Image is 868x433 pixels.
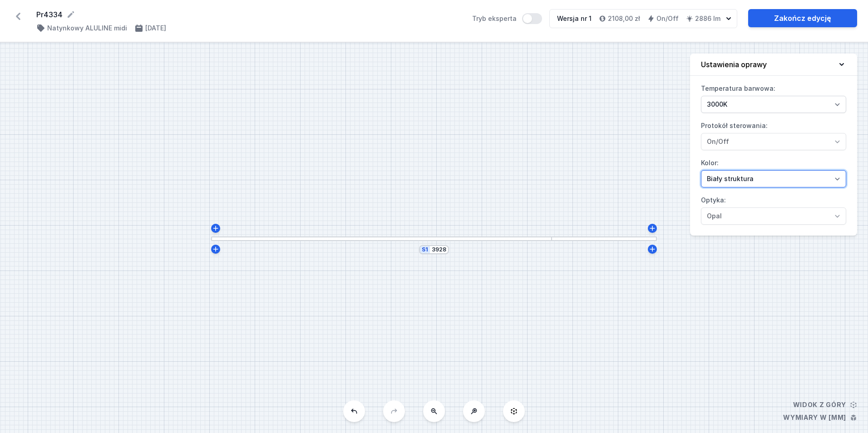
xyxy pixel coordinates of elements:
input: Wymiar [mm] [432,246,446,253]
h4: [DATE] [145,24,166,33]
label: Optyka: [701,193,846,225]
h4: On/Off [656,14,679,23]
select: Optyka: [701,207,846,225]
h4: 2108,00 zł [608,14,640,23]
div: Wersja nr 1 [557,14,592,23]
select: Protokół sterowania: [701,133,846,150]
select: Kolor: [701,170,846,187]
label: Temperatura barwowa: [701,81,846,113]
label: Kolor: [701,156,846,187]
button: Wersja nr 12108,00 złOn/Off2886 lm [549,9,737,28]
label: Protokół sterowania: [701,118,846,150]
form: Pr4334 [36,9,461,20]
button: Edytuj nazwę projektu [66,10,75,19]
button: Tryb eksperta [522,13,542,24]
label: Tryb eksperta [472,13,542,24]
h4: Ustawienia oprawy [701,59,767,70]
button: Ustawienia oprawy [690,54,857,76]
a: Zakończ edycję [748,9,857,27]
h4: Natynkowy ALULINE midi [47,24,127,33]
h4: 2886 lm [695,14,720,23]
select: Temperatura barwowa: [701,96,846,113]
